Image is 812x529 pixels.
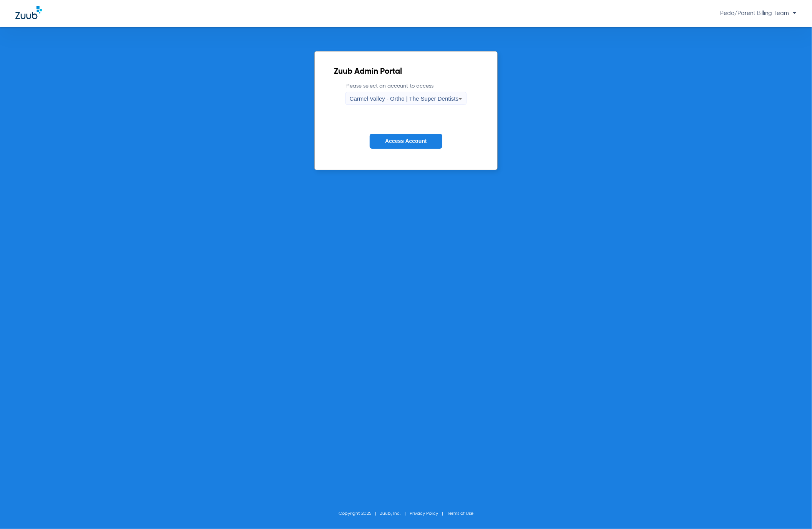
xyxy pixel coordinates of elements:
[350,95,458,102] span: Carmel Valley - Ortho | The Super Dentists
[385,138,427,144] span: Access Account
[334,68,478,76] h2: Zuub Admin Portal
[370,134,442,149] button: Access Account
[345,82,467,105] label: Please select an account to access
[339,510,380,517] li: Copyright 2025
[380,510,410,517] li: Zuub, Inc.
[15,6,42,19] img: Zuub Logo
[774,492,812,529] iframe: Chat Widget
[410,511,438,516] a: Privacy Policy
[447,511,473,516] a: Terms of Use
[720,10,797,16] span: Pedo/Parent Billing Team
